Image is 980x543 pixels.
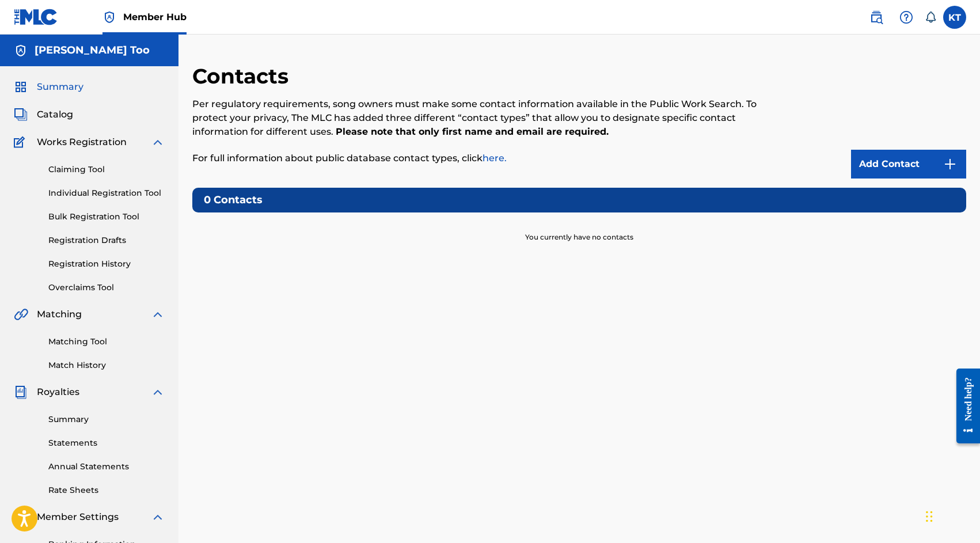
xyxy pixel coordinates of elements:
div: Drag [926,499,933,534]
a: Match History [48,359,165,371]
iframe: Resource Center [948,360,980,453]
h5: 0 Contacts [192,188,966,212]
a: Registration Drafts [48,234,165,246]
img: MLC Logo [14,9,58,25]
img: search [869,10,883,24]
img: expand [151,385,165,399]
strong: Please note that only first name and email are required. [336,126,609,137]
a: Statements [48,437,165,449]
span: Royalties [37,385,79,399]
img: expand [151,135,165,149]
div: User Menu [943,6,966,29]
a: Bulk Registration Tool [48,211,165,223]
span: Catalog [37,108,73,121]
h2: Contacts [192,63,294,89]
p: For full information about public database contact types, click [192,151,788,165]
img: Catalog [14,108,28,121]
a: CatalogCatalog [14,108,73,121]
a: Matching Tool [48,336,165,348]
a: Registration History [48,258,165,270]
img: expand [151,510,165,524]
img: Royalties [14,385,28,399]
p: Per regulatory requirements, song owners must make some contact information available in the Publ... [192,97,788,139]
h5: Khristy Too [35,44,150,57]
img: Matching [14,307,28,321]
img: help [899,10,913,24]
img: 9d2ae6d4665cec9f34b9.svg [943,157,957,171]
iframe: Chat Widget [922,488,980,543]
a: Rate Sheets [48,484,165,496]
a: Annual Statements [48,461,165,473]
img: Works Registration [14,135,29,149]
a: Claiming Tool [48,164,165,176]
img: Accounts [14,44,28,58]
a: Add Contact [851,150,966,179]
a: SummarySummary [14,80,83,94]
a: Individual Registration Tool [48,187,165,199]
div: Notifications [925,12,936,23]
a: here. [483,153,507,164]
span: Summary [37,80,83,94]
span: Member Settings [37,510,119,524]
img: Summary [14,80,28,94]
a: Overclaims Tool [48,282,165,294]
a: Summary [48,413,165,426]
div: Help [895,6,918,29]
a: Public Search [865,6,888,29]
span: Member Hub [123,10,187,24]
img: expand [151,307,165,321]
img: Top Rightsholder [102,10,116,24]
p: You currently have no contacts [525,218,633,242]
span: Works Registration [37,135,127,149]
span: Matching [37,307,82,321]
